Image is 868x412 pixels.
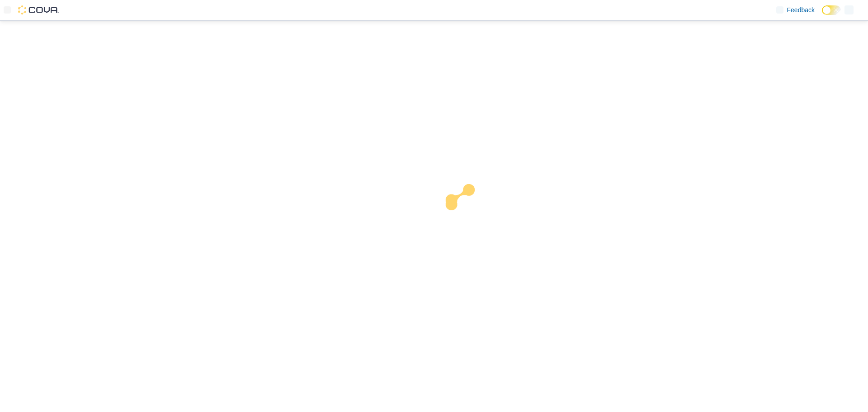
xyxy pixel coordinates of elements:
[822,5,841,15] input: Dark Mode
[18,5,59,14] img: Cova
[773,1,818,19] a: Feedback
[434,177,502,245] img: cova-loader
[787,5,815,14] span: Feedback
